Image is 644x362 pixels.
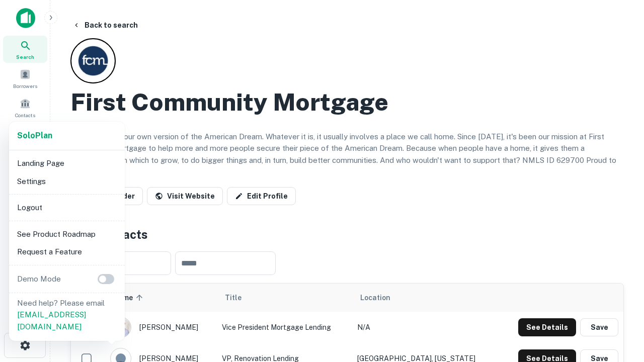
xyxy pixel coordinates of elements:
p: Demo Mode [13,273,65,285]
a: SoloPlan [17,130,52,142]
li: Landing Page [13,154,121,172]
p: Need help? Please email [17,297,117,333]
strong: Solo Plan [17,131,52,140]
iframe: Chat Widget [594,249,644,298]
li: Logout [13,199,121,217]
li: See Product Roadmap [13,225,121,243]
li: Request a Feature [13,243,121,261]
li: Settings [13,172,121,191]
a: [EMAIL_ADDRESS][DOMAIN_NAME] [17,310,86,331]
